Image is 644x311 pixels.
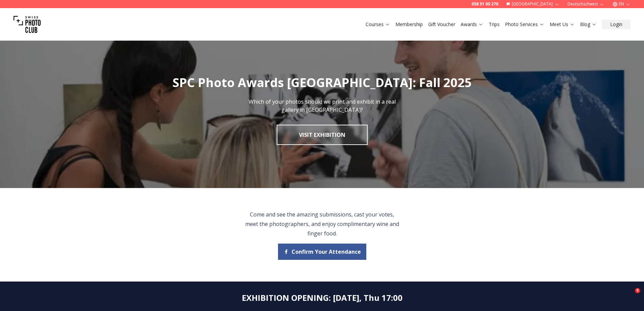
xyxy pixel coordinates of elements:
a: Gift Voucher [428,21,455,28]
span: Confirm Your Attendance [292,248,361,256]
button: Awards [458,20,486,29]
span: 5 [635,288,640,293]
button: Membership [393,20,425,29]
button: Gift Voucher [425,20,458,29]
a: Photo Services [505,21,544,28]
button: Meet Us [547,20,577,29]
button: Blog [577,20,599,29]
button: Photo Services [502,20,547,29]
button: Trips [486,20,502,29]
p: Come and see the amazing submissions, cast your votes, meet the photographers, and enjoy complime... [245,210,399,238]
a: Visit Exhibition [277,125,368,145]
button: Login [602,20,630,29]
a: Trips [489,21,500,28]
a: Membership [395,21,423,28]
iframe: Intercom live chat [621,288,637,304]
p: Which of your photos should we print and exhibit in a real gallery in [GEOGRAPHIC_DATA]? [246,98,398,114]
a: Courses [366,21,390,28]
img: Swiss photo club [14,11,41,38]
h2: EXHIBITION OPENING : [DATE], Thu 17:00 [242,292,402,303]
button: Courses [363,20,393,29]
button: Confirm Your Attendance [278,244,366,260]
a: Blog [580,21,597,28]
a: Awards [461,21,483,28]
a: Meet Us [550,21,575,28]
a: 058 51 00 270 [471,1,498,7]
